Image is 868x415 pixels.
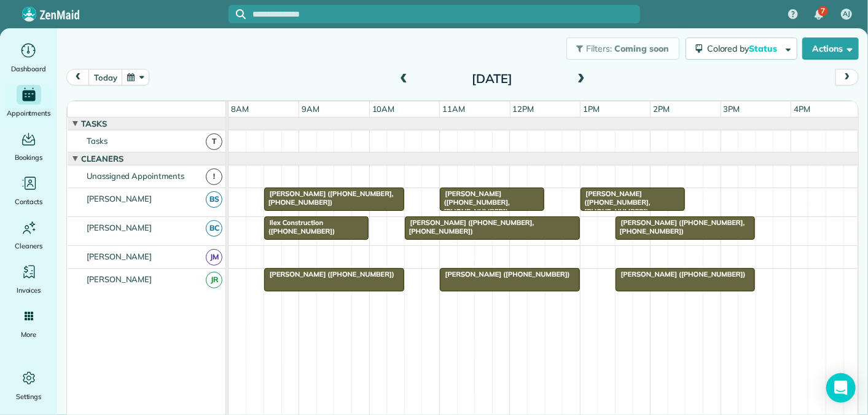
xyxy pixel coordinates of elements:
span: 9am [299,104,322,114]
span: BC [206,220,222,237]
span: [PERSON_NAME] [84,274,155,284]
span: Settings [16,390,42,403]
span: [PERSON_NAME] ([PHONE_NUMBER], [PHONE_NUMBER]) [580,189,651,216]
span: Coming soon [614,43,670,54]
span: [PERSON_NAME] [84,223,155,232]
span: [PERSON_NAME] ([PHONE_NUMBER], [PHONE_NUMBER]) [615,218,745,235]
span: Filters: [587,43,612,54]
span: 8am [229,104,251,114]
button: Colored byStatus [686,38,797,60]
span: 4pm [791,104,813,114]
span: 7 [821,6,825,16]
a: Invoices [5,262,52,296]
span: More [21,328,36,341]
span: Tasks [84,136,110,146]
button: prev [66,69,90,85]
span: 2pm [651,104,672,114]
div: Open Intercom Messenger [826,373,856,403]
span: [PERSON_NAME] ([PHONE_NUMBER]) [439,270,571,279]
span: Invoices [17,284,41,296]
span: 3pm [721,104,743,114]
a: Appointments [5,85,52,119]
span: AJ [843,9,850,19]
span: T [206,133,222,150]
span: Tasks [79,119,109,128]
span: [PERSON_NAME] ([PHONE_NUMBER], [PHONE_NUMBER]) [404,218,534,235]
span: JM [206,249,222,266]
span: Ilex Construction ([PHONE_NUMBER]) [264,218,335,235]
span: [PERSON_NAME] ([PHONE_NUMBER], [PHONE_NUMBER]) [439,189,510,216]
span: ! [206,168,222,185]
span: Colored by [707,43,781,54]
span: BS [206,191,222,208]
a: Dashboard [5,41,52,75]
span: Appointments [7,107,51,119]
h2: [DATE] [415,72,569,85]
a: Contacts [5,173,52,208]
a: Bookings [5,129,52,164]
span: 11am [440,104,467,114]
a: Settings [5,368,52,403]
span: [PERSON_NAME] [84,194,155,204]
a: Cleaners [5,218,52,252]
span: [PERSON_NAME] ([PHONE_NUMBER], [PHONE_NUMBER]) [264,189,394,207]
span: Status [749,43,780,54]
span: 1pm [581,104,602,114]
span: [PERSON_NAME] ([PHONE_NUMBER]) [264,270,395,279]
span: 10am [370,104,397,114]
span: Bookings [15,151,43,164]
button: Actions [802,38,859,60]
button: Focus search [229,9,246,19]
div: 7 unread notifications [806,1,832,28]
span: [PERSON_NAME] [84,251,155,261]
button: today [88,69,122,85]
span: Cleaners [79,154,126,164]
span: Unassigned Appointments [84,171,187,181]
span: 12pm [510,104,537,114]
span: Cleaners [15,240,42,252]
button: next [835,69,859,85]
span: [PERSON_NAME] ([PHONE_NUMBER]) [615,270,746,279]
span: Contacts [15,196,42,208]
svg: Focus search [236,9,246,19]
span: JR [206,272,222,288]
span: Dashboard [11,63,46,75]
